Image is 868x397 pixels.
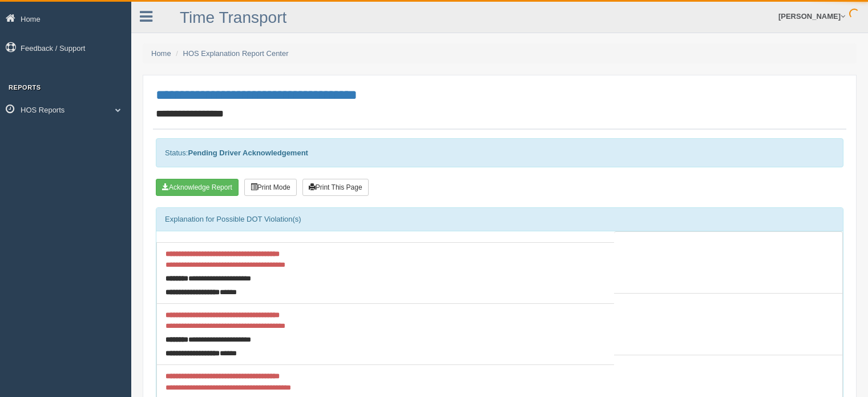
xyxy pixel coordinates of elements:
[156,179,239,196] button: Acknowledge Receipt
[180,9,286,26] a: Time Transport
[156,138,843,167] div: Status:
[302,179,369,196] button: Print This Page
[244,179,297,196] button: Print Mode
[156,208,843,231] div: Explanation for Possible DOT Violation(s)
[151,49,171,58] a: Home
[188,149,308,157] strong: Pending Driver Acknowledgement
[183,49,289,58] a: HOS Explanation Report Center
